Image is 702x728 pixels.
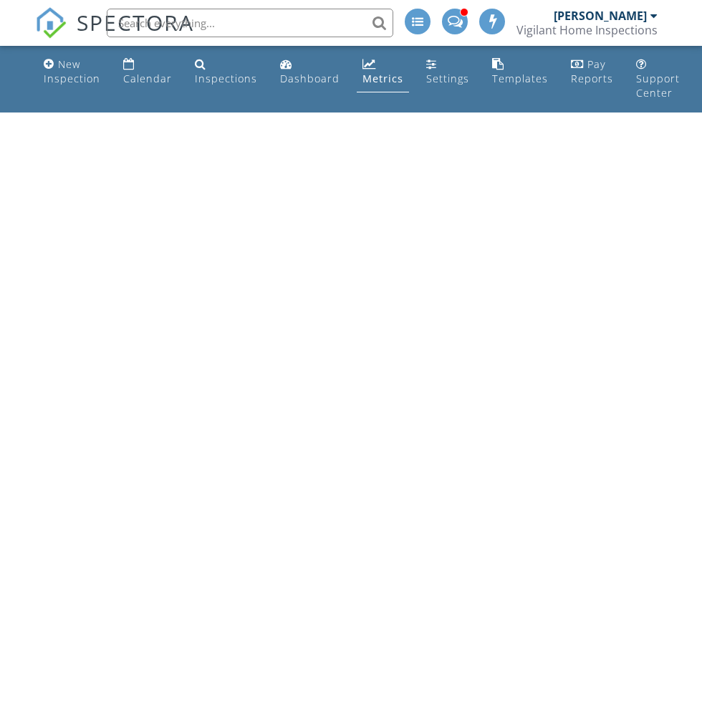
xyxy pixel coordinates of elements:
[274,52,345,92] a: Dashboard
[35,19,194,49] a: SPECTORA
[486,52,554,92] a: Templates
[280,72,340,85] div: Dashboard
[117,52,178,92] a: Calendar
[492,72,548,85] div: Templates
[35,7,67,39] img: The Best Home Inspection Software - Spectora
[571,57,613,85] div: Pay Reports
[77,7,194,37] span: SPECTORA
[420,52,475,92] a: Settings
[630,52,686,107] a: Support Center
[107,9,393,37] input: Search everything...
[123,72,172,85] div: Calendar
[516,23,658,37] div: Vigilant Home Inspections
[554,9,647,23] div: [PERSON_NAME]
[362,72,403,85] div: Metrics
[426,72,469,85] div: Settings
[195,72,257,85] div: Inspections
[38,52,106,92] a: New Inspection
[189,52,263,92] a: Inspections
[44,57,100,85] div: New Inspection
[357,52,409,92] a: Metrics
[636,72,680,100] div: Support Center
[565,52,619,92] a: Pay Reports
